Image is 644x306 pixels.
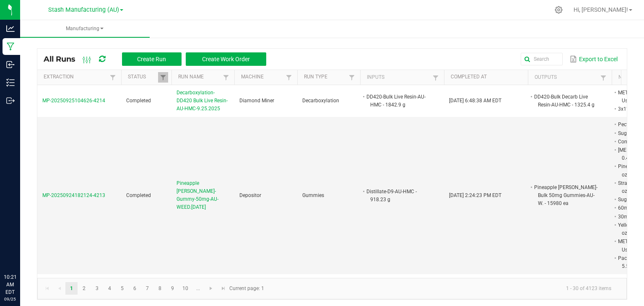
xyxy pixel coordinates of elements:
span: Hi, [PERSON_NAME]! [574,6,628,13]
a: Filter [221,72,231,83]
div: All Runs [44,52,273,66]
a: ExtractionSortable [44,74,107,80]
li: Pineapple [PERSON_NAME]-Bulk 50mg Gummies-AU-W. - 15980 ea [533,183,599,208]
a: Page 2 [78,282,90,295]
span: Go to the next page [208,285,214,292]
a: Page 3 [91,282,103,295]
p: 10:21 AM EDT [4,273,16,296]
button: Create Work Order [186,52,266,66]
a: Page 7 [141,282,153,295]
inline-svg: Inventory [6,78,15,87]
a: Page 10 [179,282,192,295]
span: Gummies [302,192,324,198]
a: Filter [347,72,357,83]
a: Go to the next page [205,282,217,295]
a: StatusSortable [128,74,158,80]
a: MachineSortable [241,74,283,80]
li: Distillate-D9-AU-HMC - 918.23 g [365,187,431,204]
span: Decarboxylation [302,98,339,104]
inline-svg: Manufacturing [6,42,15,51]
inline-svg: Analytics [6,24,15,33]
a: Filter [108,72,118,83]
button: Create Run [122,52,182,66]
a: Page 8 [154,282,166,295]
a: Completed AtSortable [451,74,525,80]
kendo-pager: Current page: 1 [37,278,627,299]
input: Search [521,53,563,65]
iframe: Resource center [8,239,34,264]
button: Export to Excel [568,52,620,66]
a: Run TypeSortable [304,74,346,80]
a: Page 4 [104,282,116,295]
a: Filter [284,72,294,83]
inline-svg: Inbound [6,60,15,69]
p: 09/25 [4,296,16,302]
inline-svg: Outbound [6,96,15,105]
a: Page 1 [65,282,78,295]
span: Depositor [239,192,261,198]
span: MP-20250924182124-4213 [42,192,105,198]
th: Outputs [528,70,612,85]
span: Manufacturing [20,25,150,32]
span: Decarboxylation-DD420 Bulk Live Resin-AU-HMC-9.25.2025 [177,89,229,113]
span: Diamond Miner [239,98,274,104]
a: Go to the last page [217,282,229,295]
a: Page 11 [192,282,204,295]
kendo-pager-info: 1 - 30 of 4123 items [269,282,618,296]
span: [DATE] 2:24:23 PM EDT [449,192,501,198]
span: Create Run [137,56,166,62]
a: Page 9 [166,282,179,295]
th: Inputs [360,70,444,85]
a: Page 5 [116,282,128,295]
span: [DATE] 6:48:38 AM EDT [449,98,501,104]
span: Go to the last page [220,285,227,292]
a: Filter [598,73,608,83]
span: Stash Manufacturing (AU) [48,6,119,13]
li: DD420-Bulk Decarb Live Resin-AU-HMC - 1325.4 g [533,93,599,109]
span: MP-20250925104626-4214 [42,98,105,104]
span: Completed [126,98,151,104]
a: Filter [158,72,168,83]
a: Manufacturing [20,20,150,38]
a: Page 6 [129,282,141,295]
span: Completed [126,192,151,198]
li: DD420-Bulk Live Resin-AU-HMC - 1842.9 g [365,93,431,109]
a: Run NameSortable [178,74,221,80]
div: Manage settings [553,6,564,14]
span: Pineapple [PERSON_NAME]-Gummy-50mg-AU-WEED.[DATE] [177,179,229,212]
a: Filter [431,73,441,83]
span: Create Work Order [202,56,250,62]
